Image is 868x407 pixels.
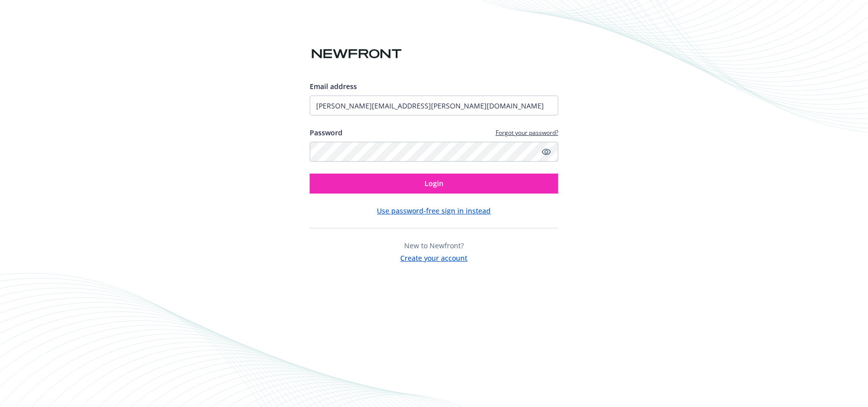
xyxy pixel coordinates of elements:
[404,241,464,250] span: New to Newfront?
[310,96,558,115] input: Enter your email
[401,251,468,263] button: Create your account
[540,146,552,158] a: Show password
[310,174,558,194] button: Login
[310,82,357,91] span: Email address
[310,142,558,162] input: Enter your password
[425,179,443,188] span: Login
[310,127,343,138] label: Password
[377,205,491,216] button: Use password-free sign in instead
[310,45,404,63] img: Newfront logo
[496,128,558,137] a: Forgot your password?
